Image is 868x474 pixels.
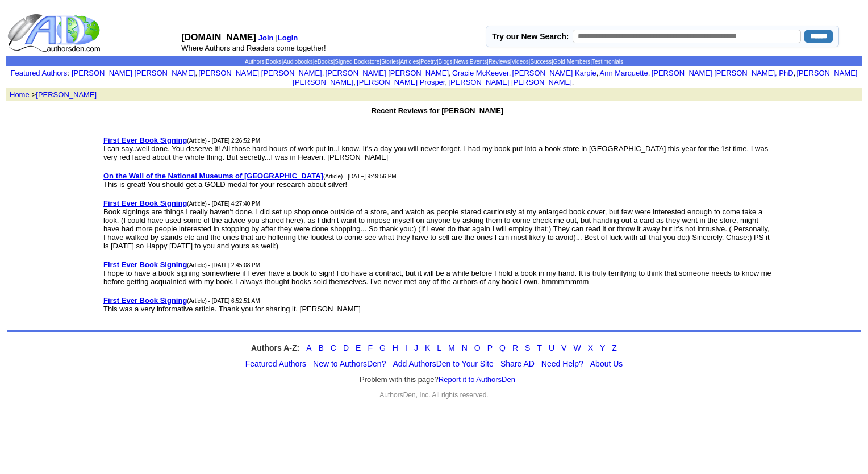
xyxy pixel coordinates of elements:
a: News [454,59,468,65]
font: Home [10,90,30,99]
a: Featured Authors [245,359,306,368]
a: [PERSON_NAME] [36,90,97,99]
a: Poetry [420,59,437,65]
font: [DOMAIN_NAME] [181,32,256,42]
font: i [451,70,452,77]
div: AuthorsDen, Inc. All rights reserved. [7,391,861,399]
font: i [356,80,357,86]
a: J [414,343,418,352]
a: I [405,343,407,352]
a: Signed Bookstore [335,59,379,65]
a: Featured Authors [11,69,68,77]
font: I can say..well done. You deserve it! All those hard hours of work put in..I know. It's a day you... [103,144,768,161]
a: First Ever Book Signing [103,136,187,144]
span: | | | | | | | | | | | | | | | [245,59,623,65]
a: C [331,343,336,352]
a: [PERSON_NAME] [PERSON_NAME] [325,69,449,77]
a: Share AD [500,359,535,368]
a: Add AuthorsDen to Your Site [393,359,493,368]
a: First Ever Book Signing [103,260,187,269]
a: Login [278,34,298,42]
a: X [588,343,593,352]
font: (Article) - [DATE] 2:45:08 PM [187,262,260,268]
font: This is great! You should get a GOLD medal for your research about silver! [103,180,347,189]
a: eBooks [314,59,333,65]
a: M [448,343,455,352]
a: W [573,343,581,352]
a: [PERSON_NAME] [PERSON_NAME] [198,69,322,77]
font: (Article) - [DATE] 9:49:56 PM [323,173,397,180]
a: Testimonials [592,59,623,65]
a: Z [612,343,617,352]
a: K [425,343,430,352]
a: S [525,343,530,352]
font: i [795,70,796,77]
font: > [32,90,97,99]
a: [PERSON_NAME] [PERSON_NAME] [448,78,571,86]
font: i [511,70,512,77]
font: i [574,80,575,86]
a: T [537,343,542,352]
a: [PERSON_NAME] [PERSON_NAME], PhD [652,69,794,77]
strong: Authors A-Z: [251,343,299,352]
a: Audiobooks [283,59,312,65]
a: Success [530,59,552,65]
a: Home [10,89,30,99]
a: [PERSON_NAME] Prosper [357,78,445,86]
a: Gold Members [553,59,591,65]
a: On the Wall of the National Museums of [GEOGRAPHIC_DATA] [103,172,323,180]
img: logo_ad.gif [7,13,103,53]
font: (Article) - [DATE] 6:52:51 AM [187,298,260,304]
font: | [276,34,299,42]
a: G [379,343,386,352]
a: Articles [400,59,419,65]
a: Ann Marquette [599,69,648,77]
a: First Ever Book Signing [103,296,187,305]
font: I hope to have a book signing somewhere if I ever have a book to sign! I do have a contract, but ... [103,269,771,286]
a: Books [266,59,282,65]
a: Events [470,59,487,65]
a: L [437,343,441,352]
font: Recent Reviews for [PERSON_NAME] [372,106,504,115]
label: Try our New Search: [492,32,569,41]
a: B [318,343,323,352]
a: [PERSON_NAME] Karpie [512,69,596,77]
a: About Us [590,359,623,368]
font: i [598,70,599,77]
a: New to AuthorsDen? [313,359,386,368]
a: Y [600,343,605,352]
font: , , , , , , , , , , [72,69,858,86]
font: This was a very informative article. Thank you for sharing it. [PERSON_NAME] [103,305,361,313]
a: Videos [511,59,528,65]
a: F [368,343,373,352]
font: (Article) - [DATE] 4:27:40 PM [187,201,260,207]
a: Join [258,34,274,42]
a: [PERSON_NAME] [PERSON_NAME] [293,69,857,86]
font: : [11,69,69,77]
a: R [512,343,518,352]
font: i [324,70,325,77]
a: A [306,343,311,352]
a: Need Help? [541,359,583,368]
a: Blogs [439,59,453,65]
a: O [474,343,481,352]
a: [PERSON_NAME] [PERSON_NAME] [72,69,195,77]
a: Authors [245,59,264,65]
a: Report it to AuthorsDen [439,375,515,384]
font: i [447,80,448,86]
font: Book signings are things I really haven't done. I did set up shop once outside of a store, and wa... [103,207,770,250]
font: Problem with this page? [360,375,515,384]
a: Gracie McKeever [452,69,509,77]
a: Q [499,343,506,352]
a: E [356,343,361,352]
a: First Ever Book Signing [103,199,187,207]
a: U [549,343,554,352]
a: V [561,343,566,352]
font: Where Authors and Readers come together! [181,44,325,52]
font: (Article) - [DATE] 2:26:52 PM [187,138,260,144]
a: Stories [381,59,399,65]
font: i [650,70,651,77]
a: H [393,343,398,352]
a: P [487,343,493,352]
